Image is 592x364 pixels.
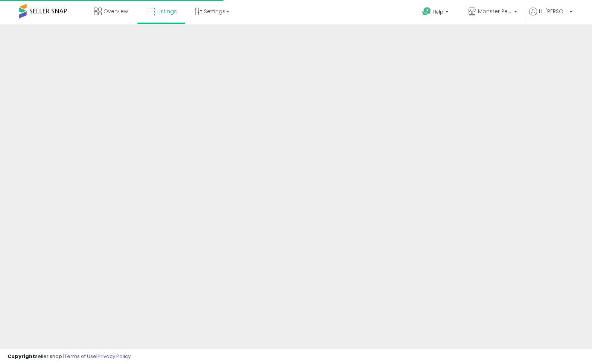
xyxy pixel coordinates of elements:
[433,9,443,15] span: Help
[529,8,572,24] a: Hi [PERSON_NAME]
[539,8,567,15] span: Hi [PERSON_NAME]
[416,1,456,24] a: Help
[422,7,431,16] i: Get Help
[157,8,177,15] span: Listings
[103,8,128,15] span: Overview
[478,8,512,15] span: Monster Pets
